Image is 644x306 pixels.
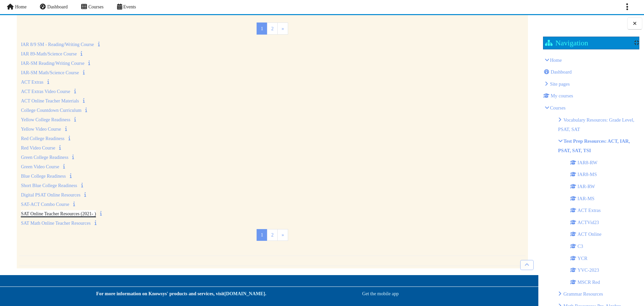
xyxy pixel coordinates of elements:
i: Actions menu [626,3,628,11]
a: Short Blue College Readiness [21,183,77,188]
li: YVC-2023 [572,265,638,275]
a: Summary [98,211,106,216]
span: 2 [271,26,273,31]
span: Knowsys Educational Services LLC [550,81,570,87]
span: YCR [578,256,588,261]
a: Summary [79,182,88,188]
span: Dashboard [551,69,572,75]
a: MSCR Red [571,279,600,285]
a: Summary [71,201,79,207]
a: IAR8-RW [571,160,597,165]
a: SAT Online Teacher Resources (2021- ) [21,211,96,216]
span: My courses [551,93,573,98]
a: Red College Readiness [21,136,64,141]
li: YCR [572,254,638,263]
li: Knowsys Educational Services LLC [545,79,638,89]
nav: Page [19,228,525,246]
a: Summary [72,117,81,122]
a: Summary [72,88,80,94]
a: Summary [80,70,89,75]
a: Summary [81,98,90,103]
a: Red Video Course [21,145,55,150]
span: IAR-MS [578,196,595,201]
i: Summary [61,164,67,169]
i: Summary [81,98,87,103]
li: ACT Online [572,229,638,239]
span: IAR-RW [578,184,595,189]
a: ACT Online [571,231,602,237]
span: C3 [578,244,583,249]
a: IAR-RW [571,184,595,189]
a: YCR [571,256,588,261]
a: SAT Math Online Teacher Resources [21,221,91,226]
span: MSCR Red [578,279,600,285]
li: ACT Extras [572,206,638,215]
span: Courses [88,4,103,9]
a: ACT Extras [571,208,601,213]
a: Summary [70,154,79,160]
i: Summary [79,183,85,187]
li: IAR8-RW [572,158,638,167]
a: Dashboard [544,69,572,75]
span: ACT Online [578,231,602,237]
span: Grammar Resources [563,291,603,297]
a: ACTVid23 [571,220,599,225]
a: Summary [78,51,87,56]
a: Courses [550,105,566,111]
a: Summary [45,79,54,84]
i: Summary [72,117,78,122]
li: MSCR Red [572,277,638,287]
a: ACT Extras Video Course [21,89,70,94]
a: Summary [67,173,76,178]
i: Summary [78,51,85,56]
h2: Navigation [545,39,588,47]
i: Summary [92,220,98,225]
a: Summary [82,192,91,197]
i: Summary [96,42,102,46]
span: Dashboard [47,4,68,9]
span: 2 [271,232,273,237]
span: 1 [261,232,263,237]
a: IAR 89-Math/Science Course [21,51,76,56]
a: Summary [63,126,71,131]
a: Summary [57,145,66,150]
a: College Countdown Curriculum [21,108,81,113]
strong: For more information on Knowsys' products and services, visit . [96,291,266,296]
span: Test Prep Resources: ACT, IAR, PSAT, SAT, TSI [558,138,630,153]
span: Vocabulary Resources: Grade Level, PSAT, SAT [558,117,634,132]
i: Summary [71,202,77,206]
i: Summary [70,155,76,159]
span: » [281,26,284,31]
a: Summary [86,60,95,65]
span: Events [123,4,136,9]
i: Summary [98,211,104,216]
a: IAR8-MS [571,172,597,177]
li: IAR8-MS [572,170,638,179]
li: ACTVid23 [572,218,638,227]
li: Dashboard [545,67,638,77]
a: Summary [66,135,75,141]
i: Summary [72,89,78,93]
a: Summary [83,107,92,113]
a: ACT Extras [21,80,43,85]
i: Summary [86,60,92,65]
span: ACT Extras [578,208,601,213]
nav: Page [19,21,525,40]
i: Summary [83,107,89,112]
a: YVC-2023 [571,267,599,273]
i: Summary [57,145,63,150]
span: Home [15,4,26,9]
i: Summary [66,136,72,140]
li: My courses [545,91,638,100]
span: YVC-2023 [578,267,599,273]
li: IAR-MS [572,194,638,203]
a: IAR-SM Reading/Writing Course [21,61,84,66]
a: Home [550,57,562,63]
span: ACTVid23 [578,220,599,225]
a: Get the mobile app [362,291,399,296]
a: Digital PSAT Online Resources [21,192,80,198]
a: Green Video Course [21,164,59,169]
i: Summary [82,192,88,197]
a: ACT Online Teacher Materials [21,98,79,103]
span: IAR8-RW [578,160,597,165]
